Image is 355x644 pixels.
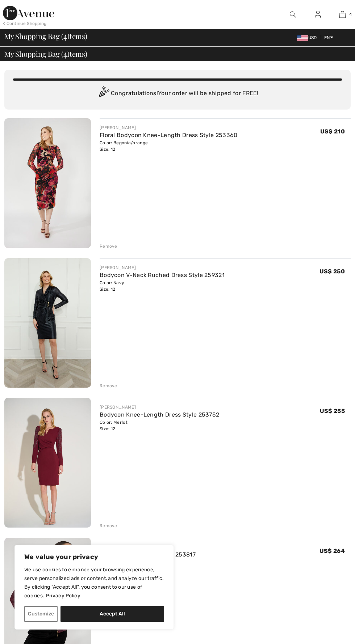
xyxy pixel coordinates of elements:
div: Color: Begonia/orange Size: 12 [100,140,238,153]
img: Bodycon Knee-Length Dress Style 253752 [4,398,91,528]
button: Accept All [60,606,164,622]
p: We use cookies to enhance your browsing experience, serve personalized ads or content, and analyz... [24,566,164,600]
span: My Shopping Bag ( Items) [4,33,87,40]
img: 1ère Avenue [3,6,54,20]
span: 4 [63,48,67,58]
div: [PERSON_NAME] [100,404,219,410]
img: Floral Bodycon Knee-Length Dress Style 253360 [4,118,91,248]
div: Remove [100,383,117,389]
div: Remove [100,243,117,250]
div: [PERSON_NAME] [100,124,238,131]
div: We value your privacy [14,545,174,630]
a: 4 [330,10,355,19]
img: Bodycon V-Neck Ruched Dress Style 259321 [4,258,91,388]
div: < Continue Shopping [3,20,47,27]
a: Bodycon V-Neck Ruched Dress Style 259321 [100,272,225,278]
img: search the website [290,10,296,19]
div: [PERSON_NAME] [100,544,196,550]
div: Congratulations! Your order will be shipped for FREE! [13,86,342,101]
img: My Info [315,10,321,19]
span: USD [297,35,320,40]
img: Congratulation2.svg [96,86,111,101]
div: Color: Navy Size: 12 [100,280,225,293]
img: My Bag [339,10,346,19]
span: US$ 264 [319,547,345,554]
span: 4 [63,31,67,40]
span: US$ 255 [320,408,345,414]
div: [PERSON_NAME] [100,264,225,271]
span: US$ 250 [319,268,345,275]
span: My Shopping Bag ( Items) [4,50,87,57]
a: Bodycon Knee-Length Dress Style 253752 [100,411,219,418]
span: 4 [349,11,352,18]
span: EN [324,35,333,40]
button: Customize [24,606,58,622]
span: US$ 210 [320,128,345,135]
a: Privacy Policy [46,592,81,599]
p: We value your privacy [24,553,164,561]
a: Sign In [309,10,327,19]
img: US Dollar [297,35,308,41]
a: Floral Bodycon Knee-Length Dress Style 253360 [100,132,238,138]
div: Remove [100,523,117,529]
div: Color: Merlot Size: 12 [100,419,219,432]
